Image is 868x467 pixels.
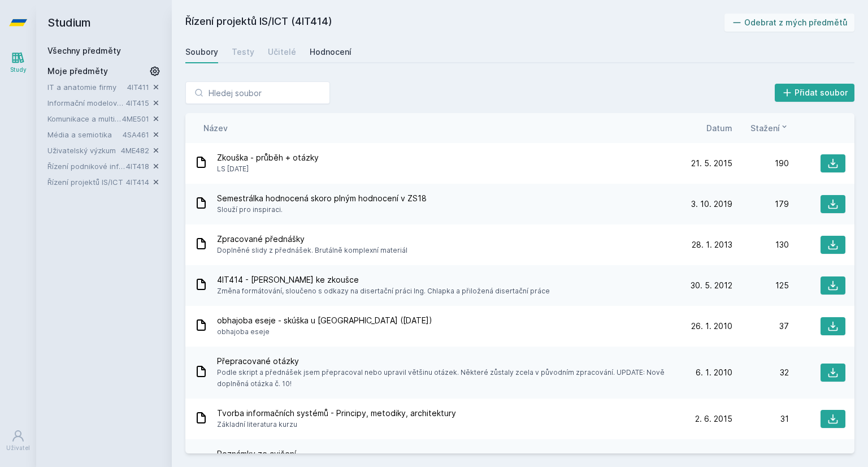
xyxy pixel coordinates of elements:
span: 4IT414 - [PERSON_NAME] ke zkoušce [217,274,550,286]
a: Testy [232,41,254,63]
a: 4ME482 [121,146,149,155]
div: 130 [732,239,789,250]
a: 4IT411 [127,83,149,92]
div: Uživatel [6,444,30,452]
span: Podle skript a přednášek jsem přepracoval nebo upravil většinu otázek. Některé zůstaly zcela v pů... [217,367,671,390]
span: Stažení [750,122,780,134]
a: Informační modelování organizací [47,97,126,109]
span: Slouží pro inspiraci. [217,204,427,215]
div: Soubory [185,46,218,58]
div: Testy [232,46,254,58]
div: 190 [732,158,789,169]
span: obhajoba eseje - skúška u [GEOGRAPHIC_DATA] ([DATE]) [217,315,432,326]
a: Všechny předměty [47,46,121,55]
a: Hodnocení [310,41,351,63]
button: Datum [706,122,732,134]
div: Study [10,66,27,74]
span: 21. 5. 2015 [691,158,732,169]
span: Tvorba informačních systémů - Principy, metodiky, architektury [217,408,456,419]
span: 26. 1. 2010 [691,321,732,332]
span: Poznámky ze cvičení [217,448,671,460]
span: Zpracované přednášky [217,233,407,245]
a: Uživatel [2,423,34,458]
a: Řízení projektů IS/ICT [47,176,126,188]
span: 30. 5. 2012 [691,280,732,291]
span: 3. 10. 2019 [691,198,732,210]
div: 37 [732,321,789,332]
a: Učitelé [268,41,296,63]
a: Soubory [185,41,218,63]
span: Moje předměty [47,66,108,77]
span: obhajoba eseje [217,326,432,338]
button: Název [203,122,228,134]
a: 4IT415 [126,98,149,107]
a: Média a semiotika [47,129,123,140]
h2: Řízení projektů IS/ICT (4IT414) [185,14,724,32]
div: 125 [732,280,789,291]
div: 31 [732,413,789,425]
a: 4ME501 [122,114,149,123]
div: 32 [732,367,789,378]
div: 179 [732,198,789,210]
a: 4IT418 [126,162,149,171]
button: Přidat soubor [775,84,855,102]
div: Hodnocení [310,46,351,58]
a: Study [2,45,34,80]
span: Základní literatura kurzu [217,419,456,430]
a: Komunikace a multimédia [47,113,122,124]
span: Přepracované otázky [217,356,671,367]
div: Učitelé [268,46,296,58]
span: Doplněné slidy z přednášek. Brutálně komplexní materiál [217,245,407,256]
a: IT a anatomie firmy [47,81,127,93]
a: 4IT414 [126,178,149,187]
span: 2. 6. 2015 [695,413,732,425]
input: Hledej soubor [185,81,330,104]
button: Stažení [750,122,789,134]
a: Uživatelský výzkum [47,145,121,156]
span: 28. 1. 2013 [692,239,732,250]
span: Semestrálka hodnocená skoro plným hodnocení v ZS18 [217,193,427,204]
span: LS [DATE] [217,163,319,175]
button: Odebrat z mých předmětů [724,14,855,32]
a: Řízení podnikové informatiky [47,161,126,172]
a: 4SA461 [123,130,149,139]
span: Změna formátování, sloučeno s odkazy na disertační práci Ing. Chlapka a přiložená disertační práce [217,286,550,297]
span: 6. 1. 2010 [696,367,732,378]
span: Zkouška - průběh + otázky [217,152,319,163]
